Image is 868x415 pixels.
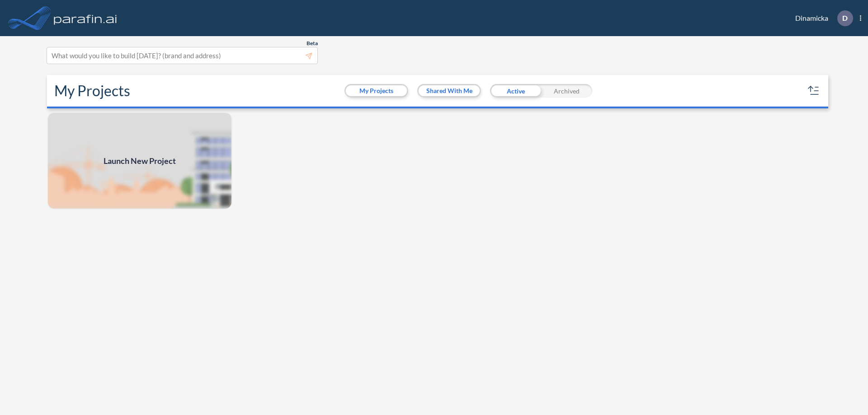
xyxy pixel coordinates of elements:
[541,84,592,98] div: Archived
[842,14,848,22] p: D
[307,40,318,47] span: Beta
[47,112,232,210] img: add
[52,9,119,27] img: logo
[54,82,130,99] h2: My Projects
[490,84,541,98] div: Active
[47,112,232,210] a: Launch New Project
[807,84,821,98] button: sort
[419,85,480,96] button: Shared With Me
[346,85,407,96] button: My Projects
[104,155,176,167] span: Launch New Project
[782,10,861,26] div: Dinamicka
